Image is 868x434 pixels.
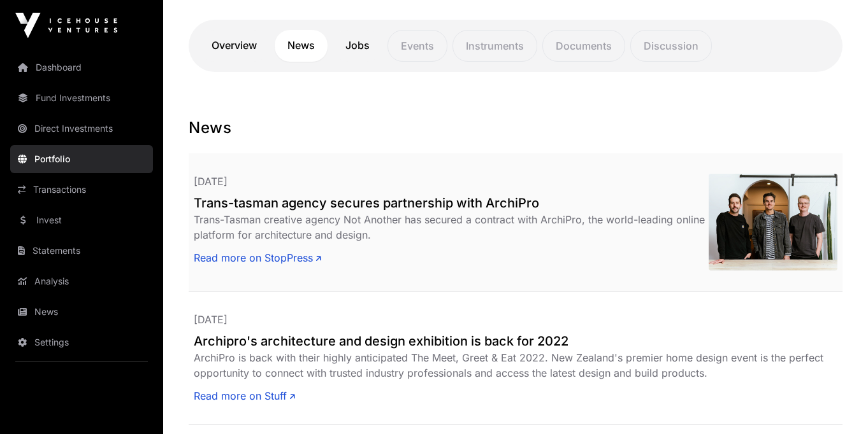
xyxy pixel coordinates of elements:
nav: Tabs [199,30,832,62]
a: Transactions [10,176,153,204]
a: Analysis [10,267,153,295]
div: ArchiPro is back with their highly anticipated The Meet, Greet & Eat 2022. New Zealand's premier ... [194,350,837,381]
a: News [275,30,328,62]
a: Read more on Stuff [194,388,295,403]
a: Jobs [333,30,382,62]
a: Invest [10,206,153,234]
p: [DATE] [194,174,709,189]
a: Portfolio [10,145,153,173]
a: Statements [10,237,153,265]
h1: News [189,118,843,138]
p: Events [387,30,447,62]
p: Discussion [630,30,712,62]
img: Icehouse Ventures Logo [15,13,117,38]
p: Documents [542,30,625,62]
a: Fund Investments [10,84,153,112]
a: Overview [199,30,270,62]
a: Trans-tasman agency secures partnership with ArchiPro [194,194,709,212]
a: Direct Investments [10,115,153,143]
img: Not-another-and-ArchiPro.png [709,174,837,270]
a: Read more on StopPress [194,250,321,265]
a: News [10,298,153,326]
iframe: Chat Widget [804,373,868,434]
p: [DATE] [194,312,837,327]
a: Dashboard [10,53,153,81]
p: Instruments [452,30,537,62]
div: Trans-Tasman creative agency Not Another has secured a contract with ArchiPro, the world-leading ... [194,212,709,242]
a: Settings [10,328,153,356]
a: Archipro's architecture and design exhibition is back for 2022 [194,332,837,350]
